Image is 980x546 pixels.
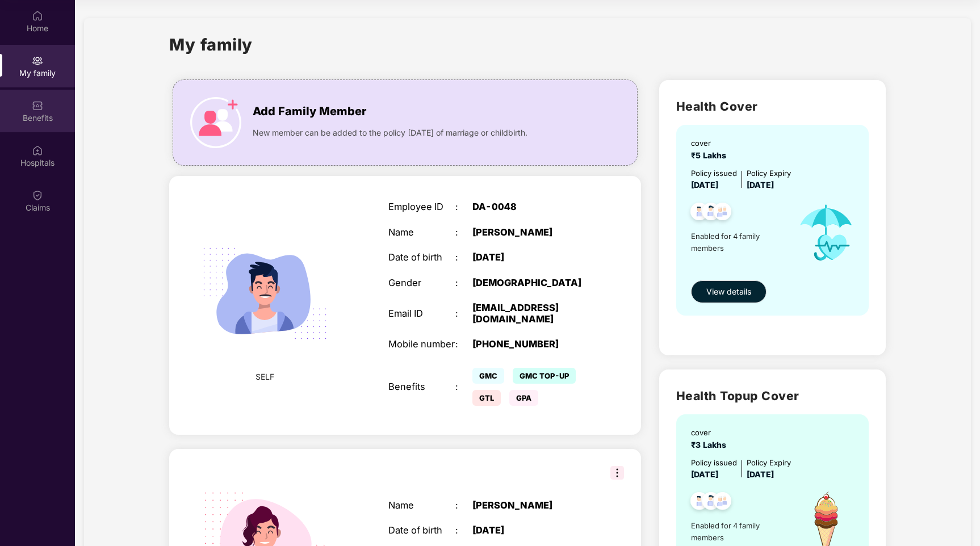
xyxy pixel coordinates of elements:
[691,427,731,439] div: cover
[747,167,791,179] div: Policy Expiry
[691,469,718,479] span: [DATE]
[697,199,725,227] img: svg+xml;base64,PHN2ZyB4bWxucz0iaHR0cDovL3d3dy53My5vcmcvMjAwMC9zdmciIHdpZHRoPSI0OC45NDMiIGhlaWdodD...
[455,500,472,511] div: :
[691,150,731,160] span: ₹5 Lakhs
[32,145,43,156] img: svg+xml;base64,PHN2ZyBpZD0iSG9zcGl0YWxzIiB4bWxucz0iaHR0cDovL3d3dy53My5vcmcvMjAwMC9zdmciIHdpZHRoPS...
[697,489,725,516] img: svg+xml;base64,PHN2ZyB4bWxucz0iaHR0cDovL3d3dy53My5vcmcvMjAwMC9zdmciIHdpZHRoPSI0OC45NDMiIGhlaWdodD...
[388,278,455,289] div: Gender
[455,227,472,238] div: :
[691,180,718,190] span: [DATE]
[685,489,713,516] img: svg+xml;base64,PHN2ZyB4bWxucz0iaHR0cDovL3d3dy53My5vcmcvMjAwMC9zdmciIHdpZHRoPSI0OC45NDMiIGhlaWdodD...
[455,381,472,393] div: :
[190,97,241,148] img: icon
[188,216,342,370] img: svg+xml;base64,PHN2ZyB4bWxucz0iaHR0cDovL3d3dy53My5vcmcvMjAwMC9zdmciIHdpZHRoPSIyMjQiIGhlaWdodD0iMT...
[513,368,576,384] span: GMC TOP-UP
[691,230,788,254] span: Enabled for 4 family members
[691,280,767,303] button: View details
[32,55,43,66] img: svg+xml;base64,PHN2ZyB3aWR0aD0iMjAiIGhlaWdodD0iMjAiIHZpZXdCb3g9IjAgMCAyMCAyMCIgZmlsbD0ibm9uZSIgeG...
[455,308,472,320] div: :
[455,339,472,350] div: :
[253,103,366,120] span: Add Family Member
[455,525,472,536] div: :
[388,201,455,213] div: Employee ID
[32,10,43,22] img: svg+xml;base64,PHN2ZyBpZD0iSG9tZSIgeG1sbnM9Imh0dHA6Ly93d3cudzMub3JnLzIwMDAvc3ZnIiB3aWR0aD0iMjAiIG...
[509,390,538,406] span: GPA
[32,100,43,111] img: svg+xml;base64,PHN2ZyBpZD0iQmVuZWZpdHMiIHhtbG5zPSJodHRwOi8vd3d3LnczLm9yZy8yMDAwL3N2ZyIgd2lkdGg9Ij...
[676,387,869,405] h2: Health Topup Cover
[455,278,472,289] div: :
[788,191,865,275] img: icon
[472,500,590,511] div: [PERSON_NAME]
[455,252,472,263] div: :
[472,201,590,213] div: DA-0048
[388,339,455,350] div: Mobile number
[169,32,253,57] h1: My family
[455,201,472,213] div: :
[388,252,455,263] div: Date of birth
[691,137,731,149] div: cover
[32,190,43,201] img: svg+xml;base64,PHN2ZyBpZD0iQ2xhaW0iIHhtbG5zPSJodHRwOi8vd3d3LnczLm9yZy8yMDAwL3N2ZyIgd2lkdGg9IjIwIi...
[747,180,774,190] span: [DATE]
[388,227,455,238] div: Name
[472,390,501,406] span: GTL
[388,308,455,320] div: Email ID
[610,466,624,480] img: svg+xml;base64,PHN2ZyB3aWR0aD0iMzIiIGhlaWdodD0iMzIiIHZpZXdCb3g9IjAgMCAzMiAzMiIgZmlsbD0ibm9uZSIgeG...
[685,199,713,227] img: svg+xml;base64,PHN2ZyB4bWxucz0iaHR0cDovL3d3dy53My5vcmcvMjAwMC9zdmciIHdpZHRoPSI0OC45NDMiIGhlaWdodD...
[472,252,590,263] div: [DATE]
[676,97,869,116] h2: Health Cover
[691,440,731,450] span: ₹3 Lakhs
[747,457,791,469] div: Policy Expiry
[472,303,590,325] div: [EMAIL_ADDRESS][DOMAIN_NAME]
[472,227,590,238] div: [PERSON_NAME]
[747,469,774,479] span: [DATE]
[691,520,788,543] span: Enabled for 4 family members
[472,278,590,289] div: [DEMOGRAPHIC_DATA]
[256,371,274,383] span: SELF
[472,339,590,350] div: [PHONE_NUMBER]
[253,127,527,139] span: New member can be added to the policy [DATE] of marriage or childbirth.
[388,525,455,536] div: Date of birth
[709,489,736,516] img: svg+xml;base64,PHN2ZyB4bWxucz0iaHR0cDovL3d3dy53My5vcmcvMjAwMC9zdmciIHdpZHRoPSI0OC45NDMiIGhlaWdodD...
[388,500,455,511] div: Name
[691,167,737,179] div: Policy issued
[388,381,455,393] div: Benefits
[472,368,504,384] span: GMC
[691,457,737,469] div: Policy issued
[472,525,590,536] div: [DATE]
[709,199,736,227] img: svg+xml;base64,PHN2ZyB4bWxucz0iaHR0cDovL3d3dy53My5vcmcvMjAwMC9zdmciIHdpZHRoPSI0OC45NDMiIGhlaWdodD...
[706,285,751,298] span: View details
